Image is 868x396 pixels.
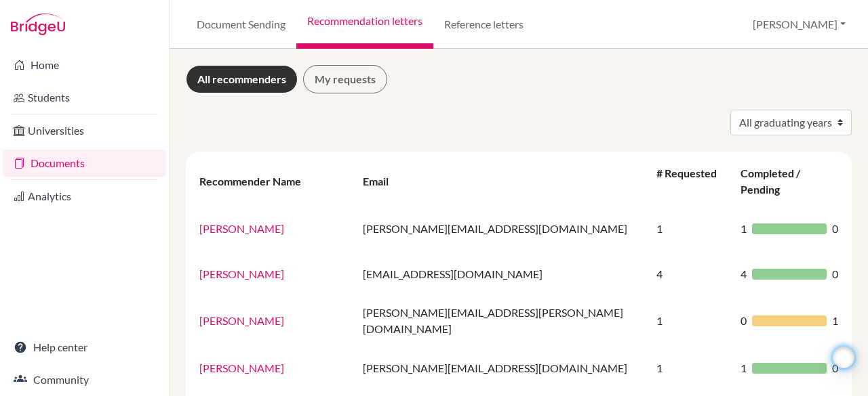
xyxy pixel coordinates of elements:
a: Documents [3,150,166,177]
td: [PERSON_NAME][EMAIL_ADDRESS][DOMAIN_NAME] [355,206,648,251]
span: 1 [832,313,838,329]
a: Universities [3,117,166,144]
span: 0 [832,221,838,237]
a: [PERSON_NAME] [199,314,284,327]
span: 0 [832,360,838,376]
td: 4 [648,251,732,296]
a: Help center [3,334,166,361]
span: 0 [832,266,838,282]
td: [PERSON_NAME][EMAIL_ADDRESS][PERSON_NAME][DOMAIN_NAME] [355,296,648,345]
a: All recommenders [186,65,298,93]
a: [PERSON_NAME] [199,361,284,374]
a: [PERSON_NAME] [199,222,284,235]
a: Students [3,84,166,111]
td: 1 [648,296,732,345]
a: Analytics [3,183,166,210]
a: My requests [303,65,387,93]
button: [PERSON_NAME] [747,12,852,37]
span: 4 [741,266,747,282]
div: Recommender Name [199,175,315,188]
div: Completed / Pending [741,167,800,196]
span: 1 [741,221,747,237]
a: Home [3,51,166,79]
td: [EMAIL_ADDRESS][DOMAIN_NAME] [355,251,648,296]
div: # Requested [656,167,717,196]
img: Bridge-U [11,14,65,35]
span: 0 [741,313,747,329]
div: Email [363,175,402,188]
td: 1 [648,206,732,251]
a: [PERSON_NAME] [199,267,284,280]
td: [PERSON_NAME][EMAIL_ADDRESS][DOMAIN_NAME] [355,345,648,391]
td: 1 [648,345,732,391]
a: Community [3,366,166,393]
span: 1 [741,360,747,376]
